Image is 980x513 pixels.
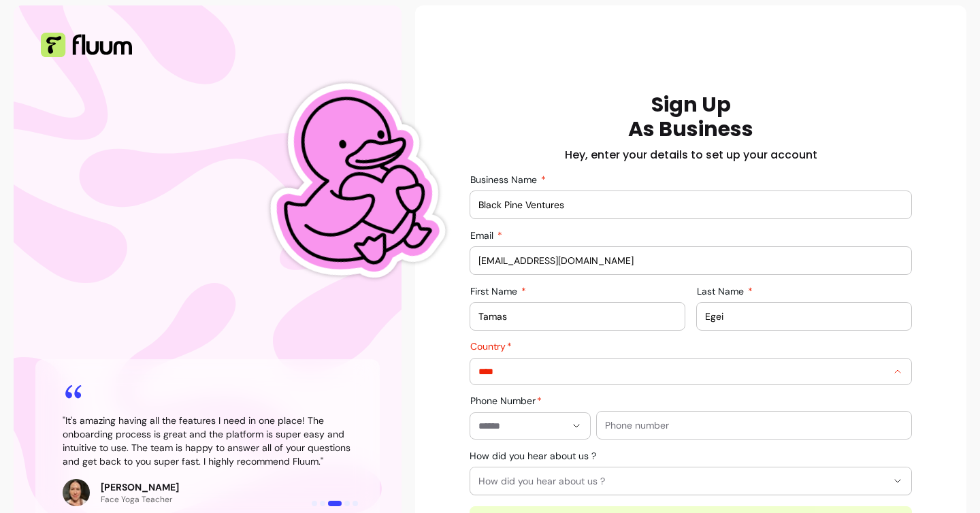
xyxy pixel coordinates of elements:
[478,310,676,323] input: First Name
[470,229,496,242] span: Email
[478,254,903,267] input: Email
[566,415,587,437] button: Show suggestions
[101,494,179,505] p: Face Yoga Teacher
[628,93,753,142] h1: Sign Up As Business
[470,285,520,297] span: First Name
[565,147,817,163] h2: Hey, enter your details to set up your account
[478,198,903,212] input: Business Name
[101,480,179,494] p: [PERSON_NAME]
[697,285,747,297] span: Last Name
[478,419,566,433] input: Phone Number
[478,474,887,488] span: How did you hear about us ?
[887,361,909,382] button: Show suggestions
[605,418,903,432] input: Phone number
[239,31,462,333] img: Fluum Duck sticker
[63,414,353,468] blockquote: " It's amazing having all the features I need in one place! The onboarding process is great and t...
[478,365,865,378] input: Country
[470,449,602,463] label: How did you hear about us ?
[470,173,540,186] span: Business Name
[470,340,517,353] label: Country
[705,310,903,323] input: Last Name
[41,33,132,57] img: Fluum Logo
[63,479,90,506] img: Review avatar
